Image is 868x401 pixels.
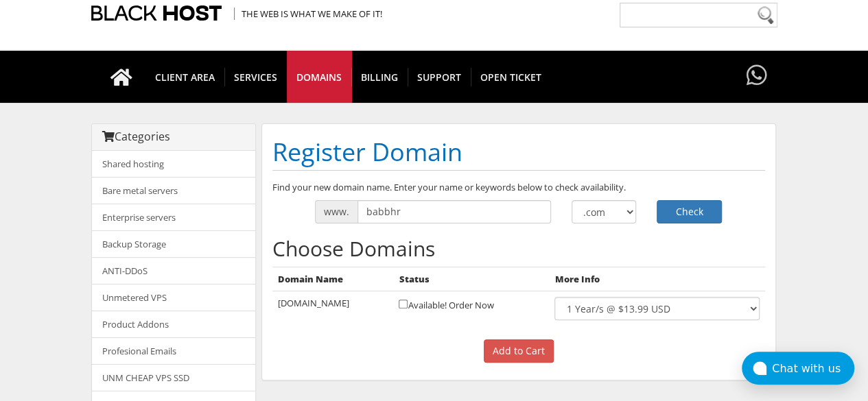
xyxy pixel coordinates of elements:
span: SERVICES [224,68,288,86]
th: Domain Name [272,267,394,291]
a: Enterprise servers [92,204,255,231]
button: Check [657,200,722,223]
p: Find your new domain name. Enter your name or keywords below to check availability. [272,181,765,193]
th: More Info [549,267,764,291]
a: Go to homepage [97,51,146,103]
span: Support [408,68,471,86]
a: Profesional Emails [92,337,255,365]
a: UNM CHEAP VPS SSD [92,364,255,391]
input: Need help? [620,3,777,27]
span: Open Ticket [471,68,551,86]
a: Have questions? [743,51,771,101]
a: Backup Storage [92,230,255,258]
button: Chat with us [742,352,854,385]
td: Available! Order Now [393,291,549,326]
a: Bare metal servers [92,177,255,204]
td: [DOMAIN_NAME] [272,291,394,326]
a: SERVICES [224,51,288,103]
a: Open Ticket [471,51,551,103]
span: Billing [351,68,408,86]
a: ANTI-DDoS [92,257,255,284]
a: Unmetered VPS [92,284,255,311]
a: CLIENT AREA [145,51,225,103]
h2: Choose Domains [272,237,765,260]
a: Shared hosting [92,151,255,178]
span: The Web is what we make of it! [234,8,382,20]
input: Add to Cart [484,339,554,363]
a: Product Addons [92,311,255,338]
span: www. [315,200,357,223]
h3: Categories [102,131,245,143]
h1: Register Domain [272,134,765,171]
th: Status [393,267,549,291]
a: Billing [351,51,408,103]
a: Domains [287,51,352,103]
span: Domains [287,68,352,86]
div: Chat with us [772,362,854,375]
a: Support [408,51,471,103]
span: CLIENT AREA [145,68,225,86]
